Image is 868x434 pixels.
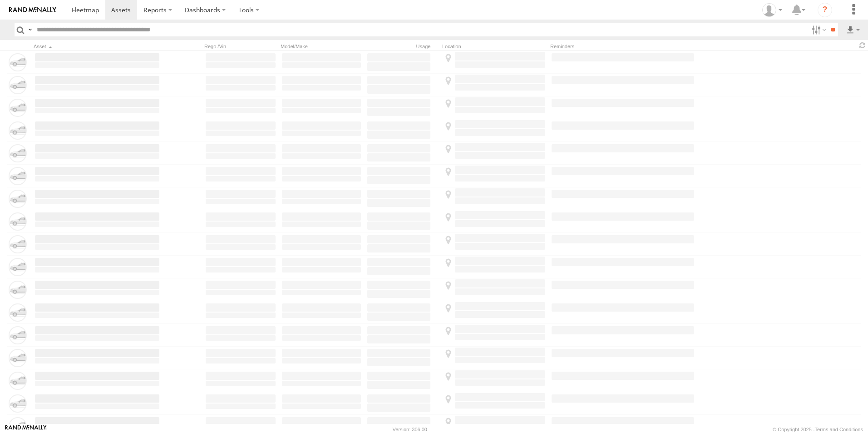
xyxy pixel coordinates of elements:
[815,427,863,432] a: Terms and Conditions
[5,425,47,434] a: Visit our Website
[442,43,547,50] div: Location
[857,41,868,50] span: Refresh
[204,43,277,50] div: Rego./Vin
[9,7,56,13] img: rand-logo.svg
[393,427,427,432] div: Version: 306.00
[34,43,161,50] div: Click to Sort
[366,43,439,50] div: Usage
[773,427,863,432] div: © Copyright 2025 -
[759,3,785,17] div: Darren Ward
[808,23,828,36] label: Search Filter Options
[26,23,34,36] label: Search Query
[845,23,861,36] label: Export results as...
[281,43,362,50] div: Model/Make
[818,3,832,17] i: ?
[550,43,695,50] div: Reminders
